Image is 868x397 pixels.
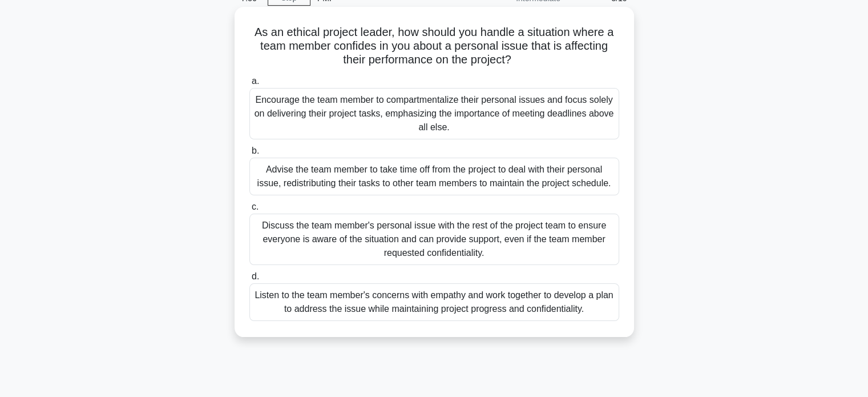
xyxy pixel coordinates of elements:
[252,146,259,155] span: b.
[249,283,619,321] div: Listen to the team member's concerns with empathy and work together to develop a plan to address ...
[252,271,259,281] span: d.
[252,76,259,86] span: a.
[248,25,620,67] h5: As an ethical project leader, how should you handle a situation where a team member confides in y...
[249,88,619,139] div: Encourage the team member to compartmentalize their personal issues and focus solely on deliverin...
[249,158,619,195] div: Advise the team member to take time off from the project to deal with their personal issue, redis...
[252,202,259,211] span: c.
[249,214,619,265] div: Discuss the team member's personal issue with the rest of the project team to ensure everyone is ...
